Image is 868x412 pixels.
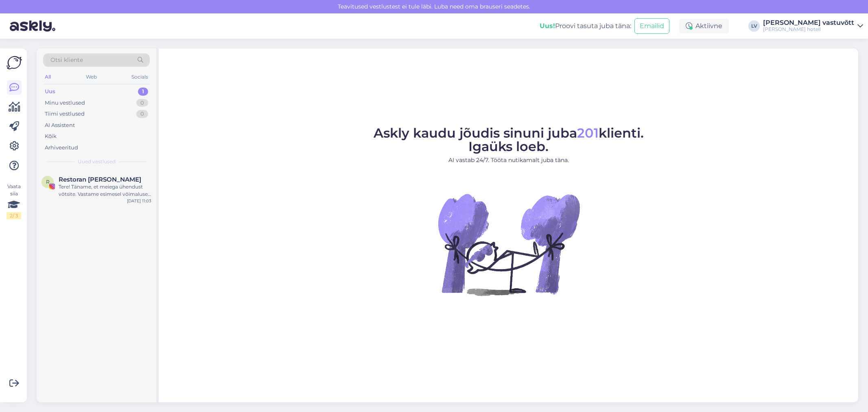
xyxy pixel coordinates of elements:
[45,88,55,96] div: Uus
[45,99,85,107] div: Minu vestlused
[540,21,631,31] div: Proovi tasuta juba täna:
[78,158,116,165] span: Uued vestlused
[374,125,644,154] span: Askly kaudu jõudis sinuni juba klienti. Igaüks loeb.
[45,121,75,129] div: AI Assistent
[763,20,863,33] a: [PERSON_NAME] vastuvõtt[PERSON_NAME] hotell
[46,179,50,185] span: R
[130,72,150,82] div: Socials
[435,171,582,318] img: No Chat active
[748,20,760,32] div: LV
[679,19,729,33] div: Aktiivne
[577,125,599,141] span: 201
[45,144,78,152] div: Arhiveeritud
[136,110,148,118] div: 0
[138,88,148,96] div: 1
[374,156,644,164] p: AI vastab 24/7. Tööta nutikamalt juba täna.
[59,183,151,198] div: Tere! Täname, et meiega ühendust võtsite. Vastame esimesel võimalusel. Laudu on võimalik broneeri...
[763,26,854,33] div: [PERSON_NAME] hotell
[127,198,151,204] div: [DATE] 11:03
[50,56,83,64] span: Otsi kliente
[136,99,148,107] div: 0
[45,110,85,118] div: Tiimi vestlused
[59,176,141,183] span: Restoran Hõlm
[43,72,52,82] div: All
[7,55,22,70] img: Askly Logo
[540,22,555,30] b: Uus!
[634,18,669,34] button: Emailid
[7,212,21,219] div: 2 / 3
[7,183,21,219] div: Vaata siia
[84,72,98,82] div: Web
[45,132,57,140] div: Kõik
[763,20,854,26] div: [PERSON_NAME] vastuvõtt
